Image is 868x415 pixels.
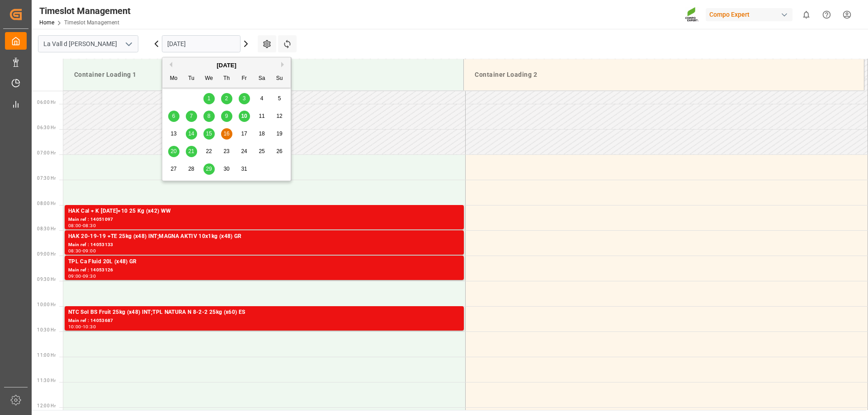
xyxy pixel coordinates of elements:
[168,73,179,84] div: Mo
[256,111,268,122] div: Choose Saturday, October 11th, 2025
[167,62,172,67] button: Previous Month
[37,378,56,383] span: 11:30 Hr
[68,241,460,249] div: Main ref : 14053133
[239,111,250,122] div: Choose Friday, October 10th, 2025
[278,95,281,102] span: 5
[256,146,268,157] div: Choose Saturday, October 25th, 2025
[68,317,460,325] div: Main ref : 14053687
[276,148,282,154] span: 26
[37,176,56,181] span: 07:30 Hr
[203,146,215,157] div: Choose Wednesday, October 22nd, 2025
[68,257,460,266] div: TPL Ca Fluid 20L (x48) GR
[37,252,56,256] span: 09:00 Hr
[471,66,857,83] div: Container Loading 2
[37,302,56,307] span: 10:00 Hr
[241,131,247,137] span: 17
[37,403,56,408] span: 12:00 Hr
[274,73,285,84] div: Su
[221,93,232,104] div: Choose Thursday, October 2nd, 2025
[281,62,287,67] button: Next Month
[172,113,175,119] span: 6
[68,207,460,216] div: HAK Cal + K [DATE]+10 25 Kg (x42) WW
[203,163,215,175] div: Choose Wednesday, October 29th, 2025
[206,166,212,172] span: 29
[68,274,81,278] div: 09:00
[83,224,96,228] div: 08:30
[37,150,56,155] span: 07:00 Hr
[68,216,460,224] div: Main ref : 14051097
[68,232,460,241] div: HAK 20-19-19 +TE 25kg (x48) INT;MAGNA AKTIV 10x1kg (x48) GR
[239,93,250,104] div: Choose Friday, October 3rd, 2025
[37,353,56,358] span: 11:00 Hr
[81,224,83,228] div: -
[81,325,83,329] div: -
[203,93,215,104] div: Choose Wednesday, October 1st, 2025
[37,100,56,105] span: 06:00 Hr
[223,148,229,154] span: 23
[206,148,212,154] span: 22
[168,111,179,122] div: Choose Monday, October 6th, 2025
[162,61,291,70] div: [DATE]
[256,128,268,140] div: Choose Saturday, October 18th, 2025
[241,166,247,172] span: 31
[168,163,179,175] div: Choose Monday, October 27th, 2025
[208,113,211,119] span: 8
[68,308,460,317] div: NTC Sol BS Fruit 25kg (x48) INT;TPL NATURA N 8-2-2 25kg (x60) ES
[239,163,250,175] div: Choose Friday, October 31st, 2025
[276,113,282,119] span: 12
[274,128,285,140] div: Choose Sunday, October 19th, 2025
[208,95,211,102] span: 1
[259,113,264,119] span: 11
[203,73,215,84] div: We
[203,111,215,122] div: Choose Wednesday, October 8th, 2025
[256,73,268,84] div: Sa
[221,128,232,140] div: Choose Thursday, October 16th, 2025
[239,128,250,140] div: Choose Friday, October 17th, 2025
[190,113,193,119] span: 7
[188,148,194,154] span: 21
[274,146,285,157] div: Choose Sunday, October 26th, 2025
[165,90,288,178] div: month 2025-10
[186,128,197,140] div: Choose Tuesday, October 14th, 2025
[37,277,56,282] span: 09:30 Hr
[685,7,699,23] img: Screenshot%202023-09-29%20at%2010.02.21.png_1712312052.png
[37,327,56,332] span: 10:30 Hr
[170,148,176,154] span: 20
[186,111,197,122] div: Choose Tuesday, October 7th, 2025
[221,146,232,157] div: Choose Thursday, October 23rd, 2025
[81,249,83,253] div: -
[223,166,229,172] span: 30
[274,93,285,104] div: Choose Sunday, October 5th, 2025
[239,73,250,84] div: Fr
[203,128,215,140] div: Choose Wednesday, October 15th, 2025
[68,224,81,228] div: 08:00
[37,226,56,231] span: 08:30 Hr
[71,66,456,83] div: Container Loading 1
[206,131,212,137] span: 15
[170,131,176,137] span: 13
[274,111,285,122] div: Choose Sunday, October 12th, 2025
[276,131,282,137] span: 19
[225,95,228,102] span: 2
[706,6,796,23] button: Compo Expert
[796,5,816,25] button: show 0 new notifications
[68,325,81,329] div: 10:00
[260,95,264,102] span: 4
[816,5,837,25] button: Help Center
[186,146,197,157] div: Choose Tuesday, October 21st, 2025
[39,19,54,26] a: Home
[38,35,138,52] input: Type to search/select
[241,113,247,119] span: 10
[168,146,179,157] div: Choose Monday, October 20th, 2025
[37,201,56,206] span: 08:00 Hr
[243,95,246,102] span: 3
[188,166,194,172] span: 28
[259,131,264,137] span: 18
[259,148,264,154] span: 25
[221,73,232,84] div: Th
[68,266,460,274] div: Main ref : 14053126
[256,93,268,104] div: Choose Saturday, October 4th, 2025
[221,111,232,122] div: Choose Thursday, October 9th, 2025
[37,125,56,130] span: 06:30 Hr
[225,113,228,119] span: 9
